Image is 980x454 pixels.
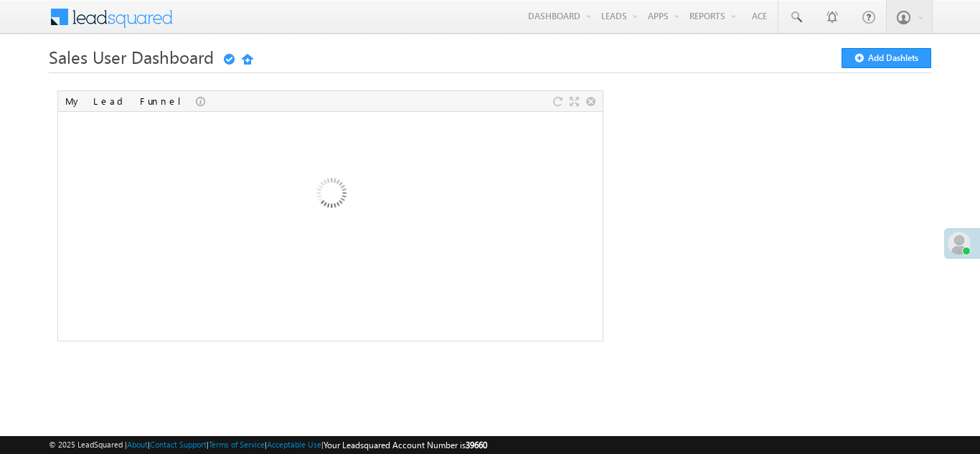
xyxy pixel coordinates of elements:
button: Add Dashlets [842,48,931,68]
a: About [127,440,148,449]
a: Terms of Service [209,440,265,449]
span: 39660 [466,440,487,450]
span: Sales User Dashboard [49,45,214,68]
a: Contact Support [150,440,207,449]
div: My Lead Funnel [65,95,196,108]
img: Loading... [253,118,407,273]
a: Acceptable Use [267,440,321,449]
span: Your Leadsquared Account Number is [324,440,487,450]
span: © 2025 LeadSquared | | | | | [49,438,487,452]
